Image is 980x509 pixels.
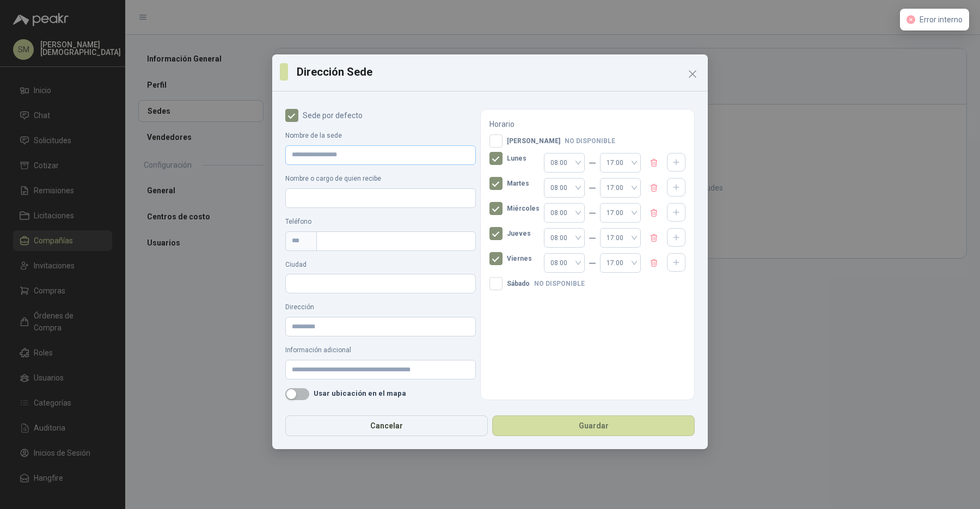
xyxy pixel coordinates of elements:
span: 17:00 [607,230,634,246]
h3: Dirección Sede [297,64,700,80]
span: No disponible [534,280,585,287]
button: Guardar [492,415,695,436]
label: Ciudad [285,260,476,270]
button: Close [684,65,701,83]
span: 08:00 [550,180,578,196]
label: Nombre o cargo de quien recibe [285,174,476,184]
span: 17:00 [607,205,634,221]
span: 08:00 [550,230,578,246]
button: Cancelar [285,415,488,436]
span: Lunes [503,155,531,162]
label: Información adicional [285,345,476,355]
span: Sede por defecto [298,112,367,119]
span: 08:00 [550,155,578,171]
span: Error interno [920,15,963,24]
span: Jueves [503,230,535,237]
label: Dirección [285,302,476,312]
span: close-circle [906,15,915,24]
label: Nombre de la sede [285,131,476,141]
p: Usar ubicación en el mapa [314,388,406,400]
span: 08:00 [550,255,578,271]
span: Martes [503,180,534,187]
p: Horario [489,118,685,130]
label: Teléfono [285,217,476,227]
span: [PERSON_NAME] [503,138,565,144]
span: 08:00 [550,205,578,221]
span: Sábado [503,280,534,287]
span: Miércoles [503,205,544,212]
span: 17:00 [607,180,634,196]
span: 17:00 [607,155,634,171]
span: No disponible [565,138,615,144]
span: 17:00 [607,255,634,271]
span: Viernes [503,255,536,262]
